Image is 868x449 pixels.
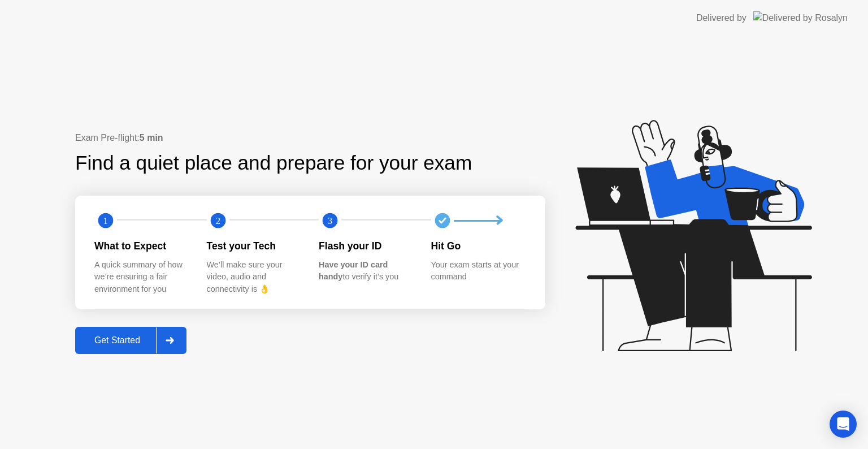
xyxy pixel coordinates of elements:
text: 2 [215,215,220,226]
div: What to Expect [94,239,189,253]
text: 1 [103,215,108,226]
div: Open Intercom Messenger [830,411,857,438]
div: A quick summary of how we’re ensuring a fair environment for you [94,259,189,296]
div: We’ll make sure your video, audio and connectivity is 👌 [207,259,301,296]
img: Delivered by Rosalyn [753,11,848,24]
text: 3 [328,215,332,226]
button: Get Started [75,327,186,354]
div: Your exam starts at your command [431,259,526,283]
div: to verify it’s you [319,259,413,283]
div: Hit Go [431,239,526,253]
div: Exam Pre-flight: [75,131,545,145]
div: Delivered by [696,11,747,25]
b: Have your ID card handy [319,260,388,282]
div: Flash your ID [319,239,413,253]
b: 5 min [140,133,163,143]
div: Find a quiet place and prepare for your exam [75,148,474,178]
div: Get Started [79,335,156,346]
div: Test your Tech [207,239,301,253]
